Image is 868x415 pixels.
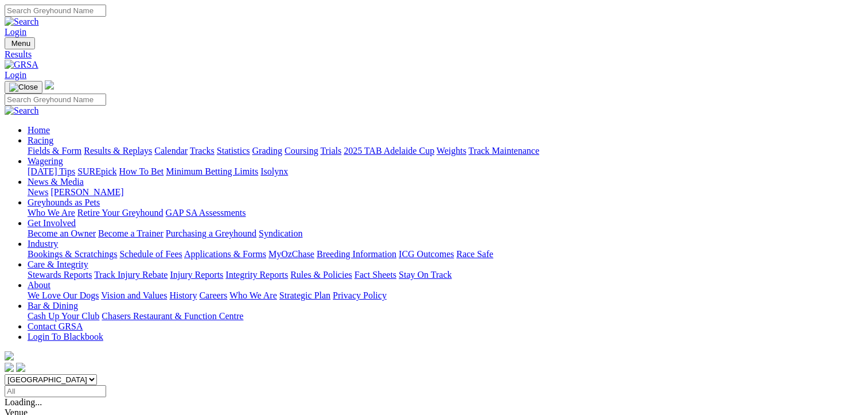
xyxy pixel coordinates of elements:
a: [DATE] Tips [28,166,75,176]
a: Race Safe [456,249,493,259]
a: Bar & Dining [28,301,78,311]
span: Menu [11,39,30,48]
a: MyOzChase [268,249,314,259]
a: Chasers Restaurant & Function Centre [102,311,243,321]
a: Isolynx [260,166,288,176]
a: Track Injury Rebate [94,270,168,280]
a: Applications & Forms [184,249,266,259]
a: Care & Integrity [28,259,88,269]
a: Tracks [190,146,215,156]
a: SUREpick [77,166,116,176]
button: Toggle navigation [5,81,42,94]
img: Search [5,106,39,116]
div: News & Media [28,187,863,197]
input: Select date [5,385,106,397]
a: Racing [28,135,53,145]
img: Close [9,83,38,92]
div: Racing [28,146,863,156]
a: Schedule of Fees [119,249,182,259]
a: Fields & Form [28,146,81,156]
button: Toggle navigation [5,37,35,49]
a: News [28,187,48,197]
a: Get Involved [28,218,76,228]
a: News & Media [28,177,84,187]
div: Greyhounds as Pets [28,208,863,218]
a: Industry [28,239,58,249]
a: Minimum Betting Limits [166,166,258,176]
a: Login To Blackbook [28,332,103,342]
a: We Love Our Dogs [28,290,99,300]
a: Retire Your Greyhound [77,208,164,218]
input: Search [5,94,106,106]
img: facebook.svg [5,363,14,372]
div: Care & Integrity [28,270,863,280]
a: Integrity Reports [225,270,288,280]
a: Stay On Track [399,270,451,280]
a: Home [28,125,50,135]
a: Purchasing a Greyhound [166,228,256,238]
a: Careers [199,290,227,300]
img: logo-grsa-white.png [45,80,54,90]
div: Get Involved [28,228,863,239]
img: twitter.svg [16,363,25,372]
a: GAP SA Assessments [166,208,246,218]
a: Privacy Policy [333,290,387,300]
div: Industry [28,249,863,259]
img: logo-grsa-white.png [5,351,14,360]
a: 2025 TAB Adelaide Cup [344,146,434,156]
a: Who We Are [229,290,277,300]
a: Statistics [217,146,250,156]
a: ICG Outcomes [399,249,454,259]
a: Injury Reports [170,270,223,280]
span: Loading... [5,397,42,407]
a: Cash Up Your Club [28,311,99,321]
a: Syndication [259,228,302,238]
div: Wagering [28,166,863,177]
a: Grading [252,146,282,156]
a: Results [5,49,863,60]
a: History [169,290,197,300]
a: How To Bet [119,166,164,176]
a: Track Maintenance [469,146,539,156]
img: Search [5,17,39,27]
a: Strategic Plan [279,290,330,300]
a: [PERSON_NAME] [50,187,123,197]
a: Results & Replays [84,146,152,156]
a: Rules & Policies [290,270,352,280]
div: About [28,290,863,301]
a: Coursing [285,146,318,156]
input: Search [5,5,106,17]
div: Bar & Dining [28,311,863,321]
a: Weights [437,146,466,156]
a: Trials [320,146,341,156]
a: Wagering [28,156,63,166]
a: Who We Are [28,208,75,218]
a: Calendar [154,146,188,156]
img: GRSA [5,60,38,70]
a: Vision and Values [101,290,167,300]
a: Become an Owner [28,228,96,238]
a: Fact Sheets [355,270,396,280]
a: Become a Trainer [98,228,164,238]
a: About [28,280,50,290]
a: Breeding Information [317,249,396,259]
a: Login [5,70,26,80]
a: Greyhounds as Pets [28,197,100,207]
a: Login [5,27,26,37]
a: Bookings & Scratchings [28,249,117,259]
a: Stewards Reports [28,270,92,280]
a: Contact GRSA [28,321,83,331]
